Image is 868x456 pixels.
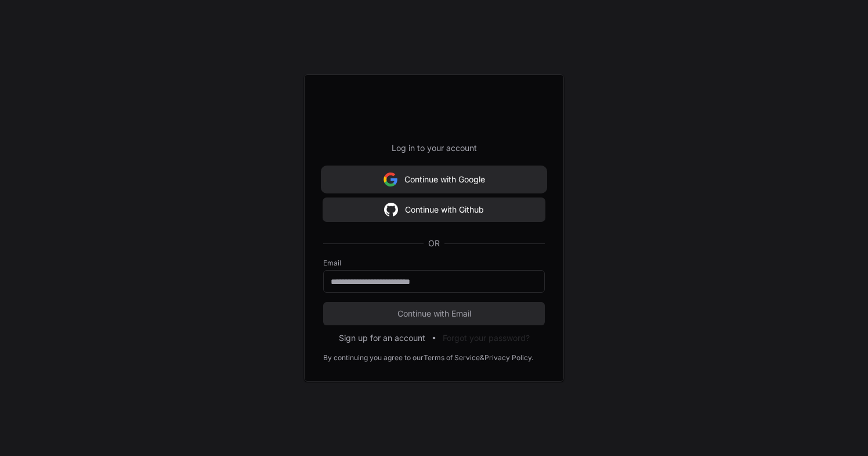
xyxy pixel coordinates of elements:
[443,332,530,344] button: Forgot your password?
[424,238,444,249] span: OR
[323,198,545,221] button: Continue with Github
[323,168,545,191] button: Continue with Google
[323,353,424,362] div: By continuing you agree to our
[384,198,398,221] img: Sign in with google
[323,142,545,154] p: Log in to your account
[339,332,425,344] button: Sign up for an account
[384,168,397,191] img: Sign in with google
[323,258,545,268] label: Email
[323,302,545,325] button: Continue with Email
[424,353,480,362] a: Terms of Service
[323,308,545,319] span: Continue with Email
[484,353,533,362] a: Privacy Policy.
[480,353,484,362] div: &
